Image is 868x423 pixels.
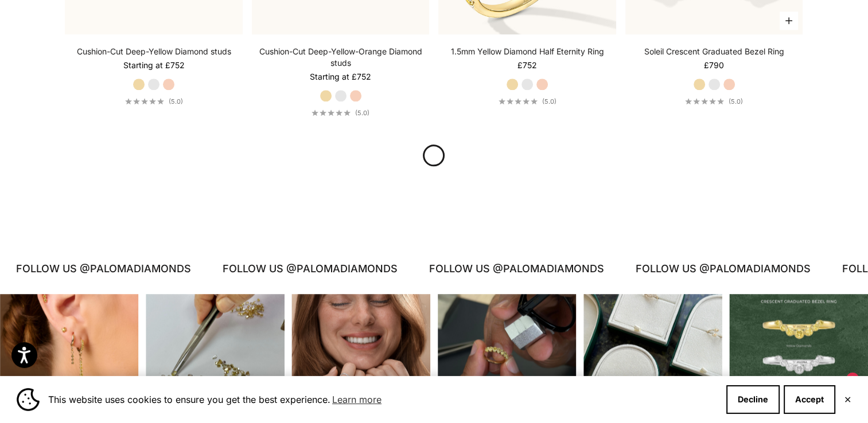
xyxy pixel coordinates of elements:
[685,97,743,105] a: 5.0 out of 5.0 stars(5.0)
[17,388,40,411] img: Cookie banner
[685,98,724,104] div: 5.0 out of 5.0 stars
[542,97,556,105] span: (5.0)
[704,60,724,71] sale-price: £790
[169,97,183,105] span: (5.0)
[499,97,556,105] a: 5.0 out of 5.0 stars(5.0)
[48,391,717,408] span: This website uses cookies to ensure you get the best experience.
[499,98,538,104] div: 5.0 out of 5.0 stars
[451,46,604,57] a: 1.5mm Yellow Diamond Half Eternity Ring
[310,71,371,83] sale-price: Starting at £752
[77,46,231,57] a: Cushion-Cut Deep-Yellow Diamond studs
[784,385,835,414] button: Accept
[252,46,430,69] a: Cushion-Cut Deep-Yellow-Orange Diamond studs
[125,98,164,104] div: 5.0 out of 5.0 stars
[123,60,185,71] sale-price: Starting at £752
[644,46,784,57] a: Soleil Crescent Graduated Bezel Ring
[844,396,851,403] button: Close
[330,391,383,408] a: Learn more
[125,97,183,105] a: 5.0 out of 5.0 stars(5.0)
[428,260,603,277] p: FOLLOW US @PALOMADIAMONDS
[221,260,396,277] p: FOLLOW US @PALOMADIAMONDS
[312,109,351,116] div: 5.0 out of 5.0 stars
[517,60,537,71] sale-price: £752
[15,260,190,277] p: FOLLOW US @PALOMADIAMONDS
[729,97,743,105] span: (5.0)
[312,109,369,117] a: 5.0 out of 5.0 stars(5.0)
[726,385,780,414] button: Decline
[635,260,809,277] p: FOLLOW US @PALOMADIAMONDS
[355,109,369,117] span: (5.0)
